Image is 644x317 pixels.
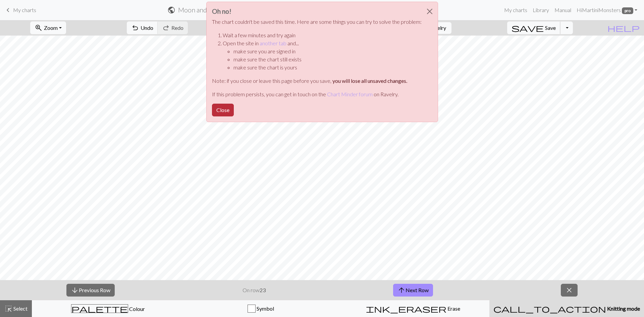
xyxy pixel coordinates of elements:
[332,77,407,84] strong: you will lose all unsaved changes.
[565,285,573,295] span: close
[233,55,422,63] li: make sure the chart still exists
[260,287,266,293] strong: 23
[393,284,433,297] button: Next Row
[260,40,286,46] a: another tab
[212,7,422,15] h3: Oh no!
[212,90,422,98] p: If this problem persists, you can get in touch on the on Ravelry.
[233,63,422,71] li: make sure the chart is yours
[128,306,145,312] span: Colour
[12,305,28,312] span: Select
[327,91,373,97] a: Chart Minder forum
[606,305,640,312] span: Knitting mode
[71,285,79,295] span: arrow_downward
[66,284,115,297] button: Previous Row
[4,304,12,313] span: highlight_alt
[223,31,422,39] li: Wait a few minutes and try again
[32,300,184,317] button: Colour
[489,300,644,317] button: Knitting mode
[493,304,606,313] span: call_to_action
[223,39,422,71] li: Open the site in and...
[184,300,337,317] button: Symbol
[71,304,128,313] span: palette
[243,286,266,294] p: On row
[422,2,438,21] button: Close
[397,285,406,295] span: arrow_upward
[446,305,460,312] span: Erase
[212,104,234,116] button: Close
[337,300,489,317] button: Erase
[233,47,422,55] li: make sure you are signed in
[366,304,446,313] span: ink_eraser
[256,305,274,312] span: Symbol
[212,77,422,85] p: Note: if you close or leave this page before you save,
[212,18,422,26] p: The chart couldn't be saved this time. Here are some things you can try to solve the problem:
